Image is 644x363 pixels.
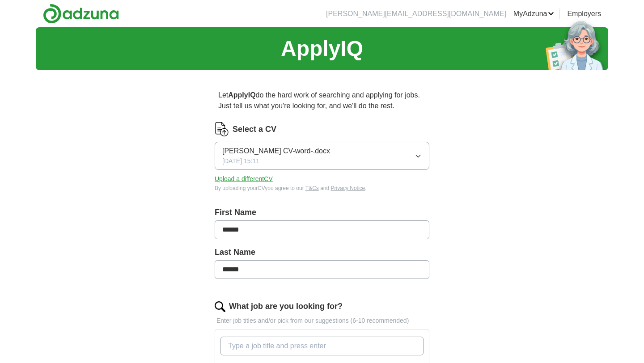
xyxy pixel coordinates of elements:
[215,86,429,115] p: Let do the hard work of searching and applying for jobs. Just tell us what you're looking for, an...
[228,91,255,99] strong: ApplyIQ
[513,8,555,19] a: MyAdzuna
[215,184,429,192] div: By uploading your CV you agree to our and .
[233,123,276,135] label: Select a CV
[220,337,424,355] input: Type a job title and press enter
[43,4,119,24] img: Adzuna logo
[215,122,229,136] img: CV Icon
[215,174,273,184] button: Upload a differentCV
[331,185,365,191] a: Privacy Notice
[305,185,319,191] a: T&Cs
[222,156,259,166] span: [DATE] 15:11
[215,301,225,312] img: search.png
[567,8,601,19] a: Employers
[215,246,429,258] label: Last Name
[215,142,429,170] button: [PERSON_NAME] CV-word-.docx[DATE] 15:11
[222,146,330,156] span: [PERSON_NAME] CV-word-.docx
[326,8,506,19] li: [PERSON_NAME][EMAIL_ADDRESS][DOMAIN_NAME]
[281,33,363,65] h1: ApplyIQ
[215,316,429,325] p: Enter job titles and/or pick from our suggestions (6-10 recommended)
[215,207,429,219] label: First Name
[229,300,343,312] label: What job are you looking for?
